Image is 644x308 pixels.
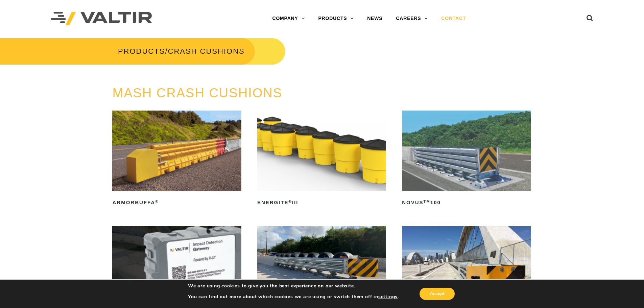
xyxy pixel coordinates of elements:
button: settings [378,294,398,300]
p: We are using cookies to give you the best experience on our website. [188,283,399,289]
a: NOVUSTM100 [402,111,531,208]
h2: ENERGITE III [257,197,386,208]
h2: ArmorBuffa [112,197,241,208]
a: CONTACT [434,12,473,25]
a: PRODUCTS [118,47,165,55]
img: Valtir [51,12,152,26]
span: CRASH CUSHIONS [168,47,245,55]
p: You can find out more about which cookies we are using or switch them off in . [188,294,399,300]
h2: NOVUS 100 [402,197,531,208]
sup: ® [155,199,159,204]
a: COMPANY [265,12,311,25]
a: ENERGITE®III [257,111,386,208]
a: ArmorBuffa® [112,111,241,208]
a: CAREERS [389,12,434,25]
a: NEWS [360,12,389,25]
a: PRODUCTS [311,12,360,25]
sup: ® [289,199,292,204]
button: Accept [420,288,455,300]
sup: TM [424,199,430,204]
a: MASH CRASH CUSHIONS [112,86,282,100]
